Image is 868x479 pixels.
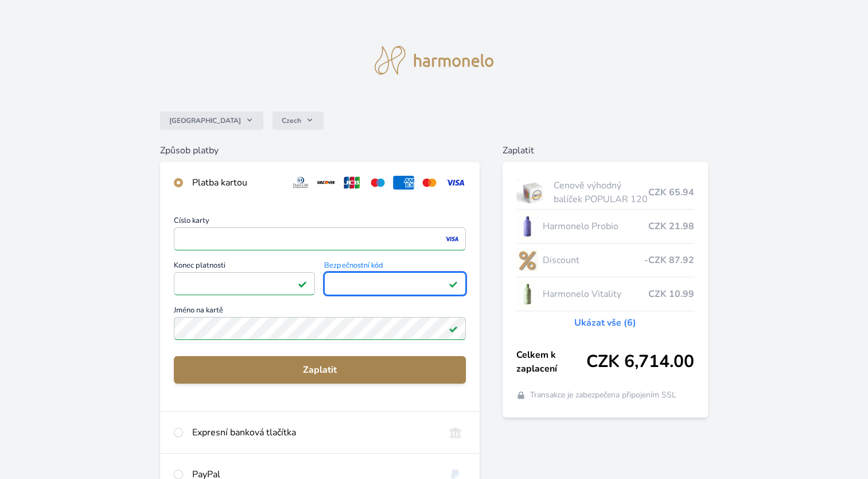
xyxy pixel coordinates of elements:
[160,144,480,157] h6: Způsob platby
[516,348,586,376] span: Celkem k zaplacení
[393,176,414,190] img: amex.svg
[543,219,648,233] span: Harmonelo Probio
[160,111,263,130] button: [GEOGRAPHIC_DATA]
[444,234,460,244] img: visa
[586,351,694,372] span: CZK 6,714.00
[375,46,494,75] img: logo.svg
[543,253,644,267] span: Discount
[174,317,466,340] input: Jméno na kartěPlatné pole
[648,287,694,301] span: CZK 10.99
[644,253,694,267] span: -CZK 87.92
[554,179,648,206] span: Cenově výhodný balíček POPULAR 120
[192,176,281,190] div: Platba kartou
[445,176,466,190] img: visa.svg
[282,116,301,125] span: Czech
[169,116,241,125] span: [GEOGRAPHIC_DATA]
[298,279,307,288] img: Platné pole
[445,426,466,439] img: onlineBanking_CZ.svg
[516,178,549,207] img: popular.jpg
[516,246,538,275] img: discount-lo.png
[273,111,324,130] button: Czech
[179,231,461,247] iframe: Iframe pro číslo karty
[419,176,440,190] img: mc.svg
[367,176,388,190] img: maestro.svg
[192,426,435,439] div: Expresní banková tlačítka
[290,176,312,190] img: diners.svg
[449,279,458,288] img: Platné pole
[341,176,363,190] img: jcb.svg
[179,276,310,292] iframe: Iframe pro datum vypršení platnosti
[449,324,458,333] img: Platné pole
[324,262,466,272] span: Bezpečnostní kód
[174,262,316,272] span: Konec platnosti
[174,307,466,317] span: Jméno na kartě
[183,363,457,377] span: Zaplatit
[516,280,538,308] img: CLEAN_VITALITY_se_stinem_x-lo.jpg
[174,356,466,384] button: Zaplatit
[503,144,708,157] h6: Zaplatit
[316,176,337,190] img: discover.svg
[648,186,694,199] span: CZK 65.94
[530,389,676,401] span: Transakce je zabezpečena připojením SSL
[329,276,461,292] iframe: Iframe pro bezpečnostní kód
[648,219,694,233] span: CZK 21.98
[174,217,466,227] span: Číslo karty
[516,212,538,241] img: CLEAN_PROBIO_se_stinem_x-lo.jpg
[574,316,636,330] a: Ukázat vše (6)
[543,287,648,301] span: Harmonelo Vitality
